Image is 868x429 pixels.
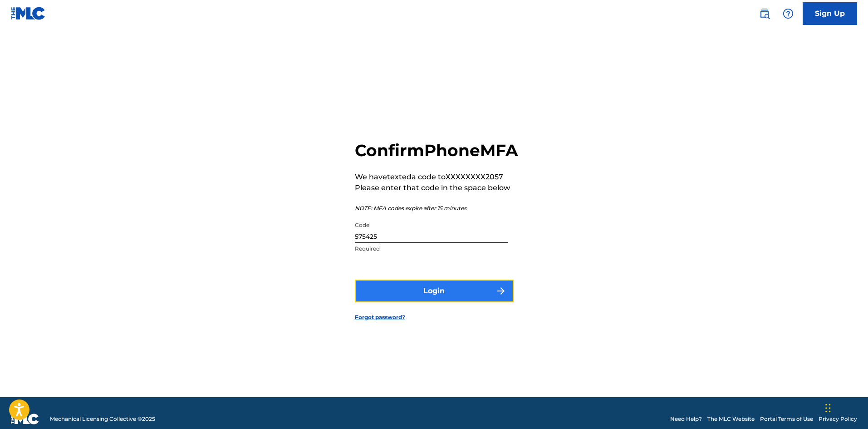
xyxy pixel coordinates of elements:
[670,415,702,423] a: Need Help?
[11,7,46,20] img: MLC Logo
[823,385,868,429] iframe: Chat Widget
[783,8,794,19] img: help
[495,286,506,296] img: f7272a7cc735f4ea7f67.svg
[755,5,774,23] a: Public Search
[355,172,518,182] p: We have texted a code to XXXXXXXX2057
[355,204,518,212] p: NOTE: MFA codes expire after 15 minutes
[11,414,39,424] img: logo
[707,415,755,423] a: The MLC Website
[355,140,518,161] h2: Confirm Phone MFA
[355,182,518,193] p: Please enter that code in the space below
[355,313,405,321] a: Forgot password?
[355,245,508,253] p: Required
[779,5,797,23] div: Help
[50,415,155,423] span: Mechanical Licensing Collective © 2025
[760,415,813,423] a: Portal Terms of Use
[759,8,770,19] img: search
[819,415,857,423] a: Privacy Policy
[803,2,857,25] a: Sign Up
[355,280,514,302] button: Login
[825,394,831,422] div: Drag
